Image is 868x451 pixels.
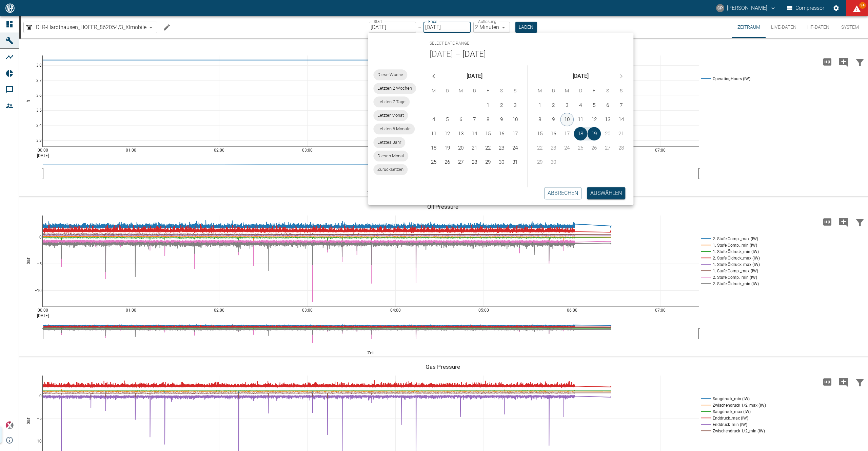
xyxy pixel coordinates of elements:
[533,127,547,140] button: 15
[715,2,777,14] button: christoph.palm@neuman-esser.com
[509,127,522,140] button: 17
[573,71,589,81] span: [DATE]
[374,19,382,24] label: Start
[509,84,521,98] span: Sonntag
[574,98,588,112] button: 4
[481,141,495,155] button: 22
[560,98,574,112] button: 3
[427,155,441,169] button: 25
[482,84,494,98] span: Freitag
[36,23,146,31] span: DLR-Hardthausen_HOFER_862054/3_XImobile
[574,127,588,140] button: 18
[427,127,441,140] button: 11
[615,113,628,126] button: 14
[373,85,416,92] span: Letzten 2 Wochen
[373,153,408,159] span: Diesen Monat
[835,16,865,38] button: System
[835,53,852,71] button: Kommentar hinzufügen
[819,218,835,225] span: Hohe Auflösung
[601,84,614,98] span: Samstag
[373,110,408,121] div: Letzter Monat
[373,126,415,132] span: Letzten 6 Monate
[454,141,468,155] button: 20
[515,22,537,33] button: Laden
[786,2,826,14] button: Compressor
[481,155,495,169] button: 29
[588,84,600,98] span: Freitag
[441,127,454,140] button: 12
[819,58,835,65] span: Hohe Auflösung
[481,127,495,140] button: 15
[468,155,481,169] button: 28
[467,71,482,81] span: [DATE]
[441,113,454,126] button: 5
[495,155,509,169] button: 30
[830,2,842,14] button: Einstellungen
[373,137,405,148] div: Letztes Jahr
[544,187,581,199] button: Abbrechen
[373,83,416,94] div: Letzten 2 Wochen
[369,22,416,33] input: DD.MM.YYYY
[509,155,522,169] button: 31
[802,16,835,38] button: HF-Daten
[373,123,415,134] div: Letzten 6 Monate
[5,3,15,13] img: logo
[373,151,408,161] div: Diesen Monat
[495,113,509,126] button: 9
[373,69,407,80] div: Diese Woche
[495,84,508,98] span: Samstag
[468,127,481,140] button: 14
[495,98,509,112] button: 2
[453,49,462,60] h5: –
[428,19,437,24] label: Ende
[547,127,560,140] button: 16
[509,141,522,155] button: 24
[561,84,573,98] span: Mittwoch
[852,53,868,71] button: Daten filtern
[766,16,802,38] button: Live-Daten
[430,49,453,60] button: [DATE]
[533,98,547,112] button: 1
[601,113,615,126] button: 13
[588,113,601,126] button: 12
[454,155,468,169] button: 27
[454,127,468,140] button: 13
[509,98,522,112] button: 3
[534,84,546,98] span: Montag
[588,127,601,140] button: 19
[547,84,559,98] span: Dienstag
[716,4,724,12] div: CP
[373,139,405,146] span: Letztes Jahr
[495,127,509,140] button: 16
[468,84,480,98] span: Donnerstag
[468,141,481,155] button: 21
[495,141,509,155] button: 23
[427,141,441,155] button: 18
[468,113,481,126] button: 7
[373,166,408,173] span: Zurücksetzen
[478,19,496,24] label: Auflösung
[25,23,146,31] a: DLR-Hardthausen_HOFER_862054/3_XImobile
[533,113,547,126] button: 8
[601,98,615,112] button: 6
[560,127,574,140] button: 17
[427,69,440,83] button: Previous month
[852,373,868,391] button: Daten filtern
[373,96,410,107] div: Letzten 7 Tage
[859,2,866,9] span: 94
[5,421,14,429] img: Xplore Logo
[454,113,468,126] button: 6
[373,164,408,175] div: Zurücksetzen
[373,112,408,119] span: Letzter Monat
[835,373,852,391] button: Kommentar hinzufügen
[373,98,410,105] span: Letzten 7 Tage
[462,49,486,60] button: [DATE]
[441,84,453,98] span: Dienstag
[455,84,467,98] span: Mittwoch
[547,98,560,112] button: 2
[423,22,471,33] input: DD.MM.YYYY
[819,378,835,385] span: Hohe Auflösung
[428,84,440,98] span: Montag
